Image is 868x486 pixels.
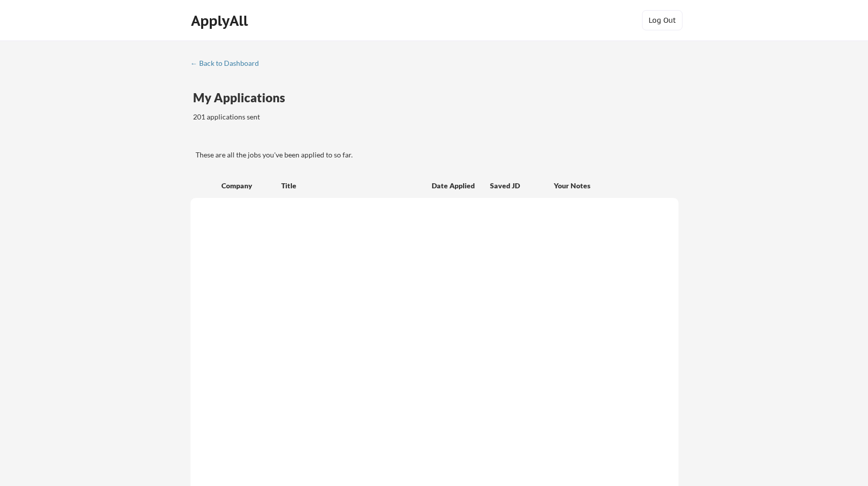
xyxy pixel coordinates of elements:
div: These are all the jobs you've been applied to so far. [193,130,259,141]
div: Your Notes [554,181,669,191]
div: Company [221,181,272,191]
div: ← Back to Dashboard [191,60,267,67]
button: Log Out [642,10,683,30]
div: 201 applications sent [193,112,389,122]
a: ← Back to Dashboard [191,59,267,69]
div: Saved JD [490,176,554,194]
div: My Applications [193,92,293,104]
div: These are job applications we think you'd be a good fit for, but couldn't apply you to automatica... [267,130,341,141]
div: These are all the jobs you've been applied to so far. [196,150,678,160]
div: ApplyAll [191,12,251,29]
div: Title [281,181,422,191]
div: Date Applied [432,181,476,191]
